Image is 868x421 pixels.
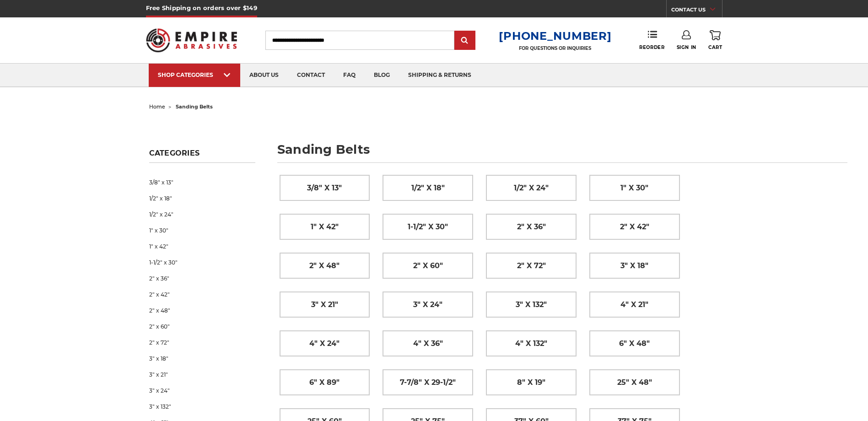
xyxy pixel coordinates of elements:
a: 2" x 60" [383,253,473,278]
span: 4" x 21" [620,297,648,313]
a: [PHONE_NUMBER] [499,29,611,43]
a: 4" x 132" [486,331,576,356]
a: 3" x 24" [383,292,473,317]
span: 2" x 42" [620,219,649,235]
a: 8" x 19" [486,370,576,395]
span: 2" x 60" [413,258,443,274]
a: 1-1/2" x 30" [149,254,255,270]
span: 25" x 48" [617,375,652,390]
a: 3/8" x 13" [149,174,255,190]
a: 6" x 89" [280,370,370,395]
span: 2" x 48" [309,258,340,274]
a: 7-7/8" x 29-1/2" [383,370,473,395]
span: 7-7/8" x 29-1/2" [400,375,456,390]
img: Empire Abrasives [146,22,237,58]
a: 1/2" x 24" [486,175,576,200]
span: Cart [708,44,722,50]
a: home [149,103,165,110]
a: 1" x 42" [149,238,255,254]
a: 2" x 42" [149,286,255,302]
span: 3" x 132" [516,297,547,313]
span: 1" x 30" [620,180,648,196]
span: 3/8" x 13" [307,180,342,196]
a: 3" x 18" [149,351,255,367]
h1: sanding belts [277,143,847,163]
span: 3" x 24" [413,297,442,313]
a: 4" x 21" [590,292,679,317]
span: Sign In [677,44,696,50]
a: contact [288,64,334,87]
span: Reorder [639,44,664,50]
a: 6" x 48" [590,331,679,356]
a: 3" x 18" [590,253,679,278]
a: 2" x 36" [149,270,255,286]
a: 3" x 21" [280,292,370,317]
a: 2" x 60" [149,318,255,335]
a: 1-1/2" x 30" [383,214,473,239]
a: 1/2" x 24" [149,206,255,222]
input: Submit [456,32,474,50]
span: 2" x 36" [517,219,546,235]
a: 2" x 72" [486,253,576,278]
a: 1/2" x 18" [383,175,473,200]
a: 1/2" x 18" [149,190,255,206]
span: 4" x 132" [515,336,547,351]
a: 3" x 132" [149,399,255,415]
a: shipping & returns [399,64,480,87]
a: 2" x 42" [590,214,679,239]
span: 2" x 72" [517,258,546,274]
a: Cart [708,30,722,50]
a: 25" x 48" [590,370,679,395]
a: 3/8" x 13" [280,175,370,200]
span: 3" x 18" [620,258,648,274]
span: 6" x 89" [309,375,340,390]
span: 8" x 19" [517,375,545,390]
span: 1/2" x 24" [514,180,549,196]
a: faq [334,64,365,87]
span: 1" x 42" [311,219,339,235]
span: 6" x 48" [619,336,650,351]
div: SHOP CATEGORIES [158,71,231,78]
a: 2" x 72" [149,335,255,351]
a: 2" x 48" [280,253,370,278]
a: 3" x 24" [149,383,255,399]
a: 4" x 36" [383,331,473,356]
h5: Categories [149,149,255,163]
a: about us [240,64,288,87]
a: CONTACT US [671,5,722,17]
a: 1" x 30" [149,222,255,238]
a: blog [365,64,399,87]
span: sanding belts [176,103,213,110]
a: 3" x 132" [486,292,576,317]
a: 2" x 36" [486,214,576,239]
a: 3" x 21" [149,367,255,383]
p: FOR QUESTIONS OR INQUIRIES [499,45,611,51]
span: 1-1/2" x 30" [408,219,448,235]
span: 1/2" x 18" [411,180,445,196]
span: 4" x 24" [309,336,340,351]
a: 2" x 48" [149,302,255,318]
a: 1" x 42" [280,214,370,239]
a: 1" x 30" [590,175,679,200]
span: 4" x 36" [413,336,443,351]
span: 3" x 21" [311,297,338,313]
a: 4" x 24" [280,331,370,356]
a: Reorder [639,30,664,50]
